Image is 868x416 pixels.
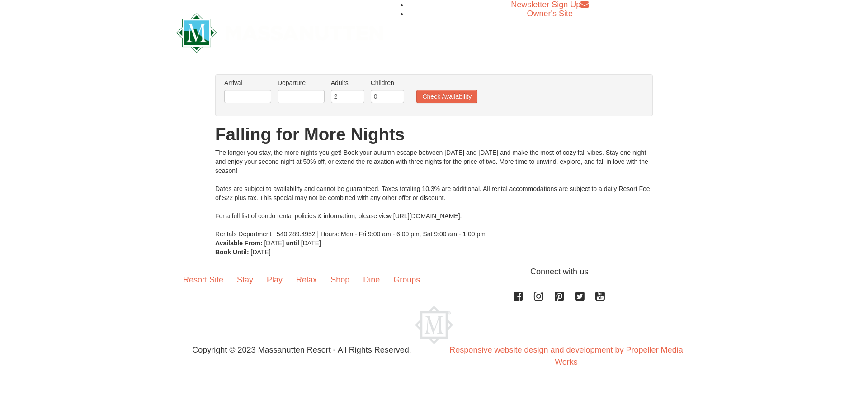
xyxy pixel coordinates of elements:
a: Relax [289,266,324,294]
label: Children [371,78,404,87]
p: Copyright © 2023 Massanutten Resort - All Rights Reserved. [170,344,434,356]
strong: Book Until: [215,249,249,256]
strong: until [286,239,299,247]
p: Connect with us [176,266,692,278]
a: Dine [356,266,387,294]
a: Stay [230,266,260,294]
label: Arrival [224,78,271,87]
span: [DATE] [251,249,271,256]
strong: Available From: [215,239,263,247]
img: Massanutten Resort Logo [176,13,383,53]
a: Resort Site [176,266,230,294]
div: The longer you stay, the more nights you get! Book your autumn escape between [DATE] and [DATE] a... [215,148,653,239]
label: Adults [331,78,364,87]
span: [DATE] [264,239,284,247]
a: Groups [387,266,427,294]
a: Play [260,266,289,294]
img: Massanutten Resort Logo [415,306,453,344]
span: [DATE] [301,239,321,247]
label: Departure [278,78,325,87]
button: Check Availability [416,90,477,103]
a: Shop [324,266,356,294]
h1: Falling for More Nights [215,125,653,143]
a: Massanutten Resort [176,21,383,42]
a: Responsive website design and development by Propeller Media Works [449,345,683,367]
a: Owner's Site [527,9,573,18]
